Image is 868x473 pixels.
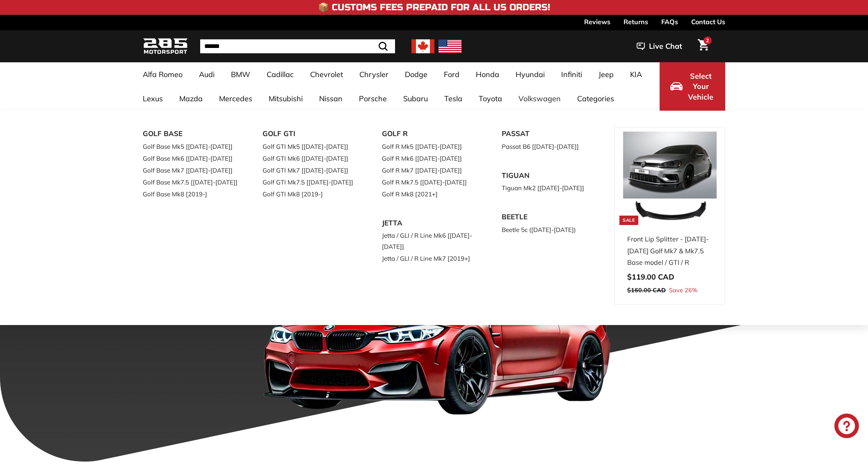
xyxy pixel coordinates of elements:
a: TIGUAN [502,169,598,182]
span: Live Chat [649,41,682,52]
a: BMW [223,62,258,86]
a: Mazda [171,86,211,111]
a: Chrysler [351,62,397,86]
a: Golf GTI Mk5 [[DATE]-[DATE]] [263,141,359,152]
inbox-online-store-chat: Shopify online store chat [832,414,861,440]
a: Jeep [590,62,622,86]
a: Alfa Romeo [135,62,191,86]
a: Golf GTI Mk7.5 [[DATE]-[DATE]] [263,176,359,188]
a: Jetta / GLI / R Line Mk6 [[DATE]-[DATE]] [382,230,479,252]
button: Live Chat [626,36,693,57]
a: Reviews [584,15,610,29]
a: Cadillac [258,62,302,86]
a: Honda [468,62,507,86]
a: Lexus [135,86,171,111]
a: Golf Base Mk7 [[DATE]-[DATE]] [143,164,240,176]
a: Contact Us [691,15,725,29]
a: Golf R Mk5 [[DATE]-[DATE]] [382,141,479,152]
a: Golf R Mk6 [[DATE]-[DATE]] [382,152,479,164]
a: Golf Base Mk7.5 [[DATE]-[DATE]] [143,176,240,188]
div: Sale [619,216,638,225]
a: GOLF GTI [263,127,359,141]
button: Select Your Vehicle [660,62,725,111]
a: Golf Base Mk6 [[DATE]-[DATE]] [143,152,240,164]
a: Jetta / GLI / R Line Mk7 [2019+] [382,252,479,264]
h4: 📦 Customs Fees Prepaid for All US Orders! [318,2,550,12]
a: Chevrolet [302,62,351,86]
a: Volkswagen [510,86,569,111]
a: Categories [569,86,622,111]
span: $160.00 CAD [627,287,666,294]
a: Dodge [397,62,436,86]
a: Golf R Mk8 [2021+] [382,188,479,200]
a: Mitsubishi [260,86,311,111]
a: Golf R Mk7 [[DATE]-[DATE]] [382,164,479,176]
a: KIA [622,62,650,86]
a: Golf R Mk7.5 [[DATE]-[DATE]] [382,176,479,188]
span: $119.00 CAD [627,272,674,282]
a: Subaru [395,86,436,111]
a: Golf Base Mk5 [[DATE]-[DATE]] [143,141,240,152]
a: Infiniti [553,62,590,86]
a: Returns [624,15,648,29]
a: PASSAT [502,127,598,141]
a: Audi [191,62,223,86]
a: Golf GTI Mk8 [2019-] [263,188,359,200]
a: Toyota [471,86,510,111]
a: GOLF BASE [143,127,240,141]
input: Search [200,39,395,53]
a: Porsche [351,86,395,111]
span: 2 [706,37,709,43]
a: Beetle 5c ([DATE]-[DATE]) [502,224,598,236]
a: Mercedes [211,86,260,111]
a: Tiguan Mk2 [[DATE]-[DATE]] [502,182,598,194]
a: Sale Front Lip Splitter - [DATE]-[DATE] Golf Mk7 & Mk7.5 Base model / GTI / R Save 26% [619,127,721,304]
a: Passat B6 [[DATE]-[DATE]] [502,141,598,152]
a: Nissan [311,86,351,111]
a: BEETLE [502,210,598,224]
a: Hyundai [507,62,553,86]
div: Front Lip Splitter - [DATE]-[DATE] Golf Mk7 & Mk7.5 Base model / GTI / R [627,233,713,268]
span: Select Your Vehicle [687,71,715,102]
a: Golf GTI Mk7 [[DATE]-[DATE]] [263,164,359,176]
a: Tesla [436,86,471,111]
a: JETTA [382,216,479,230]
a: Golf GTI Mk6 [[DATE]-[DATE]] [263,152,359,164]
a: Cart [693,32,714,60]
span: Save 26% [669,285,697,296]
a: FAQs [661,15,678,29]
a: Ford [436,62,468,86]
img: Logo_285_Motorsport_areodynamics_components [143,37,188,56]
a: GOLF R [382,127,479,141]
a: Golf Base Mk8 [2019-] [143,188,240,200]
